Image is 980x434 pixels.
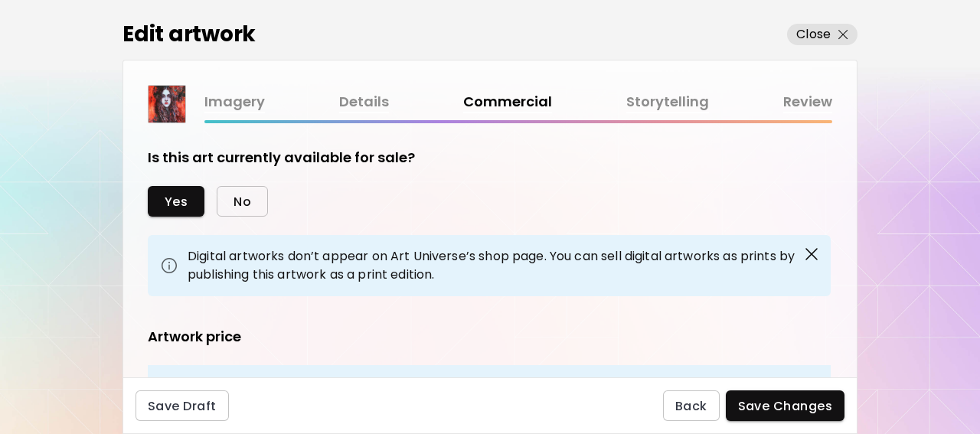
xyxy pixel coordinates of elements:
button: close-button [796,241,825,267]
a: Storytelling [626,91,709,113]
img: close-button [802,245,821,263]
span: Save Draft [148,398,217,414]
a: Imagery [204,91,265,113]
button: Back [663,390,720,421]
a: Details [339,91,389,113]
p: Digital artworks don’t appear on Art Universe’s shop page. You can sell digital artworks as print... [188,247,818,284]
button: No [217,186,268,217]
span: No [234,194,251,210]
a: Review [783,91,832,113]
h5: Artwork price [148,327,241,347]
button: Save Changes [726,390,845,421]
span: Save Changes [738,398,833,414]
button: Save Draft [136,390,229,421]
span: Back [675,398,707,414]
h5: Is this art currently available for sale? [148,148,415,168]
